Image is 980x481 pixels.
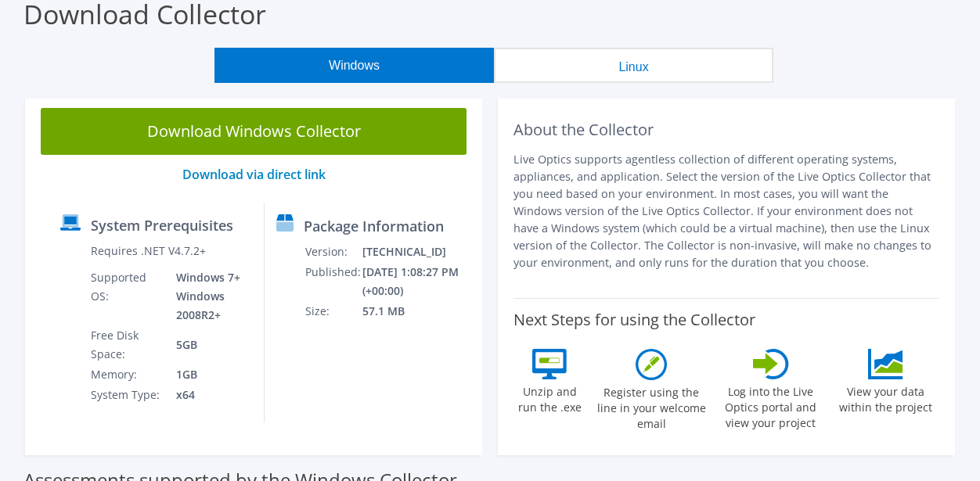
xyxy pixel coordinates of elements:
label: Requires .NET V4.7.2+ [91,243,206,259]
a: Download via direct link [182,166,326,183]
a: Download Windows Collector [41,108,467,155]
td: [DATE] 1:08:27 PM (+00:00) [362,262,475,301]
h2: About the Collector [513,120,939,139]
p: Live Optics supports agentless collection of different operating systems, appliances, and applica... [513,151,939,271]
label: View your data within the project [832,379,939,415]
td: Published: [304,262,362,301]
td: Supported OS: [90,267,164,325]
label: Log into the Live Optics portal and view your project [718,379,825,431]
td: Version: [304,242,362,262]
td: x64 [164,385,253,405]
td: Size: [304,301,362,321]
td: 57.1 MB [362,301,475,321]
td: Free Disk Space: [90,325,164,364]
button: Windows [214,48,494,83]
td: System Type: [90,385,164,405]
label: Next Steps for using the Collector [513,310,755,329]
td: [TECHNICAL_ID] [362,242,475,262]
td: Memory: [90,364,164,385]
label: Unzip and run the .exe [513,379,585,415]
td: 1GB [164,364,253,385]
button: Linux [494,48,773,83]
label: System Prerequisites [91,217,233,233]
td: Windows 7+ Windows 2008R2+ [164,267,253,325]
td: 5GB [164,325,253,364]
label: Package Information [304,218,444,234]
label: Register using the line in your welcome email [593,380,710,432]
